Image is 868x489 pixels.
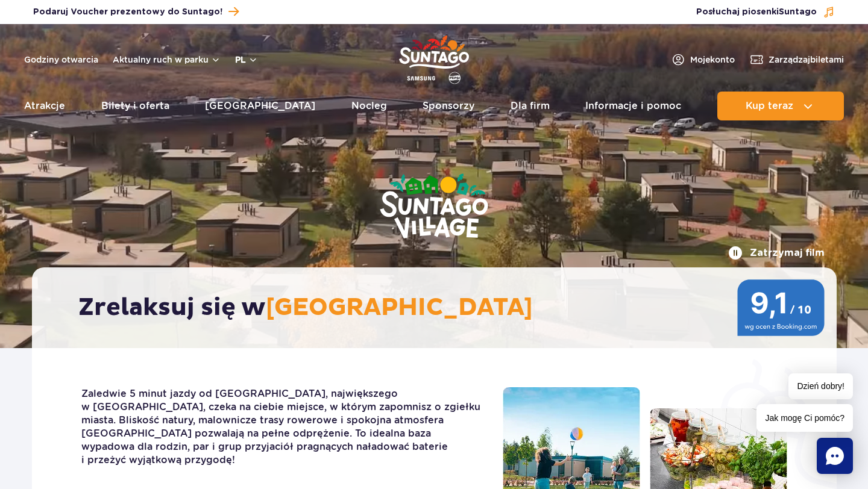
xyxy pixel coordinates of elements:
span: Kup teraz [746,101,793,111]
img: Suntago Village [332,126,536,288]
a: Zarządzajbiletami [749,52,844,67]
span: Podaruj Voucher prezentowy do Suntago! [33,6,222,18]
p: Zaledwie 5 minut jazdy od [GEOGRAPHIC_DATA], największego w [GEOGRAPHIC_DATA], czeka na ciebie mi... [81,387,485,467]
a: Informacje i pomoc [585,92,681,120]
button: Zatrzymaj film [728,246,825,260]
img: 9,1/10 wg ocen z Booking.com [737,279,825,336]
span: Suntago [779,8,817,16]
span: Dzień dobry! [788,373,853,399]
div: Chat [817,438,853,474]
a: Nocleg [351,92,387,120]
a: Godziny otwarcia [24,54,98,66]
span: Zarządzaj biletami [769,54,844,66]
a: [GEOGRAPHIC_DATA] [205,92,315,120]
a: Podaruj Voucher prezentowy do Suntago! [33,4,239,20]
a: Park of Poland [399,30,469,86]
span: [GEOGRAPHIC_DATA] [266,293,533,323]
a: Atrakcje [24,92,65,120]
button: Posłuchaj piosenkiSuntago [696,6,835,18]
a: Bilety i oferta [101,92,169,120]
button: Kup teraz [717,92,844,120]
span: Jak mogę Ci pomóc? [756,404,853,432]
h2: Zrelaksuj się w [78,293,802,323]
span: Posłuchaj piosenki [696,6,817,18]
button: Aktualny ruch w parku [113,55,221,64]
a: Mojekonto [671,52,735,67]
a: Sponsorzy [423,92,474,120]
a: Dla firm [511,92,550,120]
span: Moje konto [690,54,735,66]
button: pl [235,54,258,66]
